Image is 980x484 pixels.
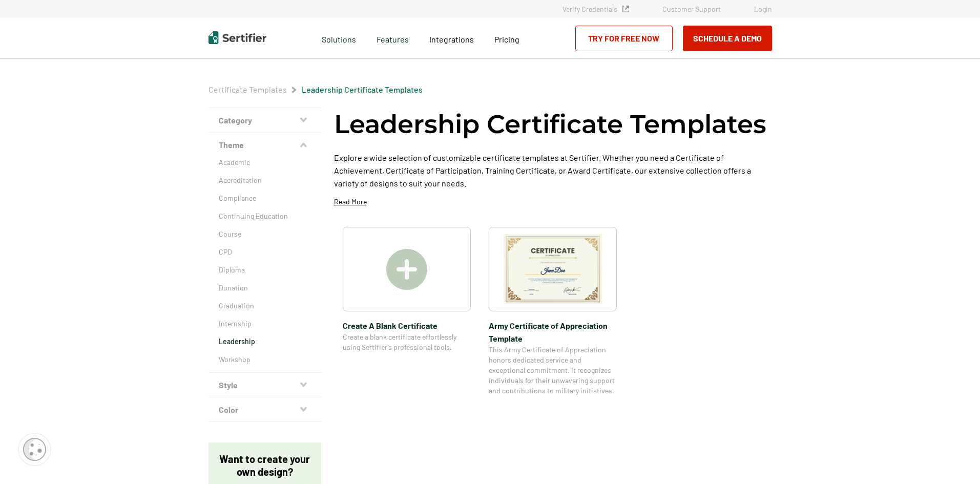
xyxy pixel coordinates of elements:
[219,247,311,257] a: CPD
[219,175,311,185] a: Accreditation
[208,133,321,157] button: Theme
[343,332,471,352] span: Create a blank certificate effortlessly using Sertifier’s professional tools.
[208,108,321,133] button: Category
[377,32,409,45] span: Features
[343,319,471,332] span: Create A Blank Certificate
[208,85,287,95] span: Certificate Templates
[429,32,474,45] a: Integrations
[219,336,311,347] a: Leadership
[334,151,772,190] p: Explore a wide selection of customizable certificate templates at Sertifier. Whether you need a C...
[219,283,311,293] a: Donation
[322,32,356,45] span: Solutions
[489,227,617,396] a: Army Certificate of Appreciation​ TemplateArmy Certificate of Appreciation​ TemplateThis Army Cer...
[219,354,311,365] a: Workshop
[386,249,427,290] img: Create A Blank Certificate
[683,26,772,51] button: Schedule a Demo
[494,32,519,45] a: Pricing
[489,319,617,345] span: Army Certificate of Appreciation​ Template
[219,211,311,221] a: Continuing Education
[503,234,602,304] img: Army Certificate of Appreciation​ Template
[219,193,311,203] a: Compliance
[219,301,311,311] a: Graduation
[302,85,423,94] a: Leadership Certificate Templates
[208,397,321,422] button: Color
[429,34,474,44] span: Integrations
[208,373,321,397] button: Style
[334,108,766,141] h1: Leadership Certificate Templates
[489,345,617,396] span: This Army Certificate of Appreciation honors dedicated service and exceptional commitment. It rec...
[208,31,266,44] img: Sertifier | Digital Credentialing Platform
[219,265,311,275] a: Diploma
[562,5,629,13] a: Verify Credentials
[929,435,980,484] iframe: Chat Widget
[662,5,721,13] a: Customer Support
[208,157,321,373] div: Theme
[494,34,519,44] span: Pricing
[219,453,311,478] p: Want to create your own design?
[219,157,311,167] a: Academic
[208,85,423,95] div: Breadcrumb
[622,6,629,12] img: Verified
[302,85,423,95] span: Leadership Certificate Templates
[208,85,287,94] a: Certificate Templates
[575,26,673,51] a: Try for Free Now
[754,5,772,13] a: Login
[334,197,367,207] p: Read More
[219,319,311,329] a: Internship
[219,229,311,239] a: Course
[23,438,46,461] img: Cookie Popup Icon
